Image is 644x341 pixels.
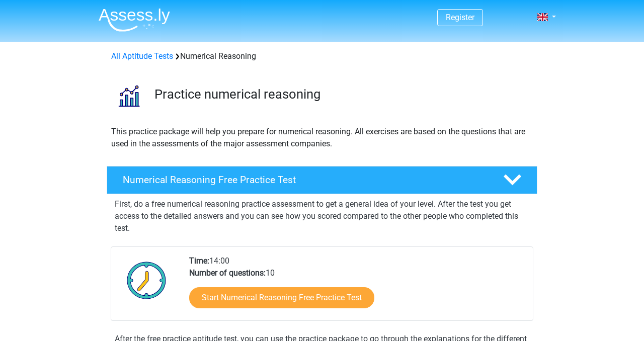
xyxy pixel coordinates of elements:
[107,50,537,62] div: Numerical Reasoning
[115,198,529,234] p: First, do a free numerical reasoning practice assessment to get a general idea of your level. Aft...
[111,126,533,150] p: This practice package will help you prepare for numerical reasoning. All exercises are based on t...
[182,255,532,320] div: 14:00 10
[189,287,374,308] a: Start Numerical Reasoning Free Practice Test
[111,51,173,61] a: All Aptitude Tests
[103,166,541,194] a: Numerical Reasoning Free Practice Test
[189,256,209,266] b: Time:
[107,74,150,117] img: numerical reasoning
[189,268,266,278] b: Number of questions:
[121,255,172,305] img: Clock
[99,8,170,32] img: Assessly
[154,87,529,102] h3: Practice numerical reasoning
[446,13,474,22] a: Register
[123,174,487,186] h4: Numerical Reasoning Free Practice Test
